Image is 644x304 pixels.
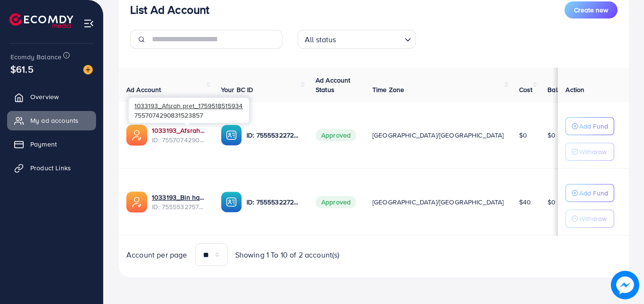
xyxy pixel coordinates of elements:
[130,3,209,17] h3: List Ad Account
[339,31,401,46] input: Search for option
[83,65,93,74] img: image
[574,5,608,15] span: Create new
[129,98,249,123] div: 7557074290831523857
[152,193,206,202] a: 1033193_Bin hamza_1759159848912
[316,129,356,141] span: Approved
[83,18,94,29] img: menu
[152,193,206,212] div: <span class='underline'>1033193_Bin hamza_1759159848912</span></br>7555532757531295751
[579,120,608,132] p: Add Fund
[519,197,531,207] span: $40
[126,85,161,94] span: Ad Account
[565,85,584,94] span: Action
[547,130,556,140] span: $0
[126,192,147,212] img: ic-ads-acc.e4c84228.svg
[30,92,59,101] span: Overview
[372,85,404,94] span: Time Zone
[221,85,254,94] span: Your BC ID
[247,196,300,208] p: ID: 7555532272074784776
[30,139,57,149] span: Payment
[565,184,614,202] button: Add Fund
[126,125,147,146] img: ic-ads-acc.e4c84228.svg
[372,197,504,207] span: [GEOGRAPHIC_DATA]/[GEOGRAPHIC_DATA]
[235,249,340,260] span: Showing 1 To 10 of 2 account(s)
[10,52,62,62] span: Ecomdy Balance
[579,146,607,157] p: Withdraw
[221,125,242,146] img: ic-ba-acc.ded83a64.svg
[303,33,338,46] span: All status
[372,130,504,140] span: [GEOGRAPHIC_DATA]/[GEOGRAPHIC_DATA]
[152,202,206,212] span: ID: 7555532757531295751
[316,196,356,208] span: Approved
[547,85,573,94] span: Balance
[7,87,96,106] a: Overview
[126,249,187,260] span: Account per page
[30,163,71,173] span: Product Links
[611,271,639,299] img: image
[316,75,351,94] span: Ad Account Status
[565,210,614,228] button: Withdraw
[30,116,79,125] span: My ad accounts
[10,62,34,76] span: $61.5
[247,129,300,141] p: ID: 7555532272074784776
[547,197,556,207] span: $0
[7,158,96,177] a: Product Links
[221,192,242,212] img: ic-ba-acc.ded83a64.svg
[152,135,206,145] span: ID: 7557074290831523857
[579,213,607,224] p: Withdraw
[134,101,243,110] span: 1033193_Afsrah pret_1759518515934
[565,1,618,18] button: Create new
[7,135,96,154] a: Payment
[519,130,527,140] span: $0
[7,111,96,130] a: My ad accounts
[298,30,416,49] div: Search for option
[579,187,608,199] p: Add Fund
[565,117,614,135] button: Add Fund
[152,126,206,135] a: 1033193_Afsrah pret_1759518515934
[9,13,73,28] img: logo
[565,143,614,161] button: Withdraw
[519,85,533,94] span: Cost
